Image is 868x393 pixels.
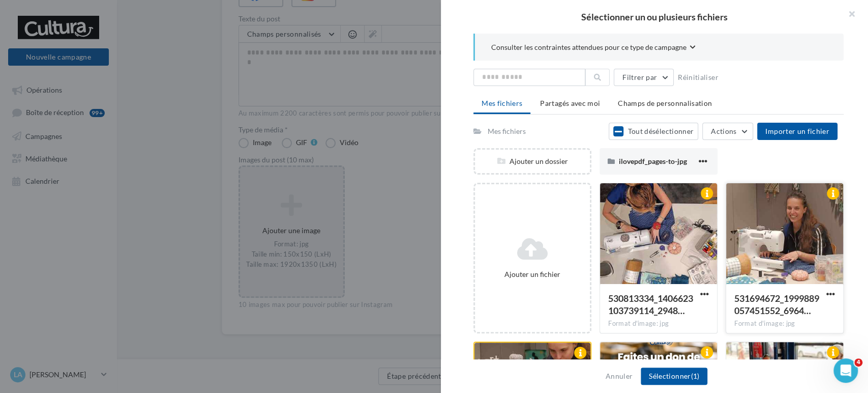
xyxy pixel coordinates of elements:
[833,358,858,383] iframe: Intercom live chat
[488,126,526,136] div: Mes fichiers
[734,319,835,328] div: Format d'image: jpg
[540,99,600,107] span: Partagés avec moi
[608,293,693,316] span: 530813334_1406623103739114_2948738902659923516_n
[757,123,837,140] button: Importer un fichier
[609,123,698,140] button: Tout désélectionner
[602,370,637,382] button: Annuler
[691,372,699,380] span: (1)
[491,42,696,54] button: Consulter les contraintes attendues pour ce type de campagne
[854,358,862,367] span: 4
[641,368,707,385] button: Sélectionner(1)
[479,269,586,279] div: Ajouter un fichier
[619,157,687,165] span: ilovepdf_pages-to-jpg
[457,12,852,21] h2: Sélectionner un ou plusieurs fichiers
[765,127,829,135] span: Importer un fichier
[608,319,709,328] div: Format d'image: jpg
[491,42,686,52] span: Consulter les contraintes attendues pour ce type de campagne
[475,156,590,166] div: Ajouter un dossier
[702,123,753,140] button: Actions
[711,127,736,135] span: Actions
[618,99,712,107] span: Champs de personnalisation
[482,99,522,107] span: Mes fichiers
[674,71,723,83] button: Réinitialiser
[734,293,819,316] span: 531694672_1999889057451552_6964257190554356238_n
[614,69,674,86] button: Filtrer par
